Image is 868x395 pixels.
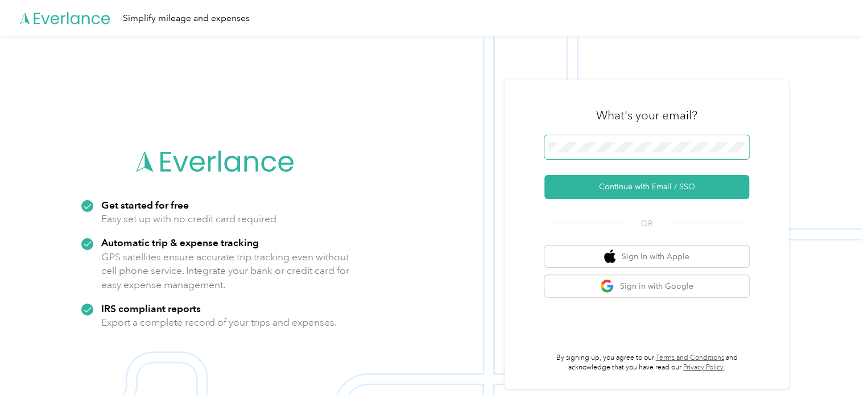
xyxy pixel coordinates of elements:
[101,236,259,248] strong: Automatic trip & expense tracking
[544,353,749,373] p: By signing up, you agree to our and acknowledge that you have read our .
[101,199,189,211] strong: Get started for free
[101,302,201,314] strong: IRS compliant reports
[544,175,749,199] button: Continue with Email / SSO
[627,218,667,230] span: OR
[544,275,749,297] button: google logoSign in with Google
[101,212,276,226] p: Easy set up with no credit card required
[544,246,749,268] button: apple logoSign in with Apple
[123,11,250,26] div: Simplify mileage and expenses
[604,250,615,264] img: apple logo
[683,363,724,372] a: Privacy Policy
[656,354,724,362] a: Terms and Conditions
[101,315,337,330] p: Export a complete record of your trips and expenses.
[600,279,614,293] img: google logo
[596,107,697,123] h3: What's your email?
[101,250,350,292] p: GPS satellites ensure accurate trip tracking even without cell phone service. Integrate your bank...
